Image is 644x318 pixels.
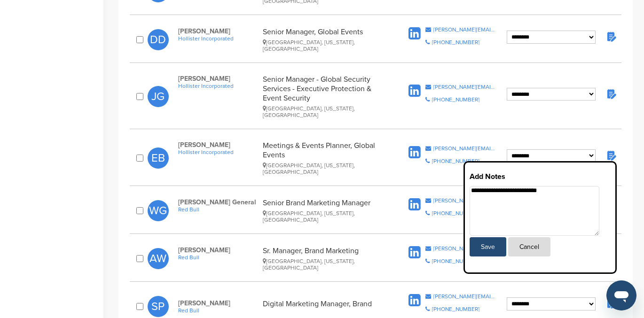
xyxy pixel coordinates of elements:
div: [PHONE_NUMBER] [432,258,479,264]
div: [GEOGRAPHIC_DATA], [US_STATE], [GEOGRAPHIC_DATA] [263,210,388,223]
div: [PHONE_NUMBER] [432,306,479,312]
div: [PHONE_NUMBER] [432,97,479,102]
div: [GEOGRAPHIC_DATA], [US_STATE], [GEOGRAPHIC_DATA] [263,39,388,52]
div: [GEOGRAPHIC_DATA], [US_STATE], [GEOGRAPHIC_DATA] [263,105,388,118]
span: SP [148,296,169,317]
span: WG [148,200,169,221]
img: Notes fill [605,31,617,42]
div: [PERSON_NAME][EMAIL_ADDRESS][PERSON_NAME][DOMAIN_NAME] [433,246,496,251]
button: Save [470,237,506,256]
div: Digital Marketing Manager, Brand [263,299,388,314]
div: [PERSON_NAME][EMAIL_ADDRESS][PERSON_NAME][DOMAIN_NAME] [433,294,496,299]
div: [PHONE_NUMBER] [432,39,479,45]
a: Red Bull [178,307,258,314]
span: [PERSON_NAME] [178,27,258,35]
span: [PERSON_NAME] General [178,198,258,206]
div: Meetings & Events Planner, Global Events [263,141,388,175]
div: [PERSON_NAME][EMAIL_ADDRESS][DOMAIN_NAME] [433,198,496,203]
span: [PERSON_NAME] [178,141,258,149]
span: [PERSON_NAME] [178,299,258,307]
div: Senior Manager, Global Events [263,27,388,52]
h3: Add Notes [470,171,611,182]
div: [PHONE_NUMBER] [432,210,479,216]
span: EB [148,147,169,169]
div: [PERSON_NAME][EMAIL_ADDRESS][PERSON_NAME][PERSON_NAME][DOMAIN_NAME] [433,27,496,32]
div: Senior Brand Marketing Manager [263,198,388,223]
span: JG [148,86,169,107]
span: [PERSON_NAME] [178,75,258,83]
a: Red Bull [178,206,258,213]
iframe: Button to launch messaging window [606,280,636,310]
img: Notes fill [605,297,617,309]
span: DD [148,29,169,50]
div: Senior Manager - Global Security Services - Executive Protection & Event Security [263,75,388,118]
div: [PERSON_NAME][EMAIL_ADDRESS][PERSON_NAME][PERSON_NAME][DOMAIN_NAME] [433,146,496,151]
span: AW [148,248,169,269]
a: Hollister Incorporated [178,149,258,155]
div: Sr. Manager, Brand Marketing [263,246,388,271]
img: Notes fill [605,149,617,161]
div: [GEOGRAPHIC_DATA], [US_STATE], [GEOGRAPHIC_DATA] [263,162,388,175]
img: Notes fill [605,88,617,100]
div: [PHONE_NUMBER] [432,158,479,164]
a: Red Bull [178,254,258,261]
div: [PERSON_NAME][EMAIL_ADDRESS][PERSON_NAME][PERSON_NAME][DOMAIN_NAME] [433,84,496,90]
span: [PERSON_NAME] [178,246,258,254]
button: Cancel [508,237,550,256]
a: Hollister Incorporated [178,83,258,89]
div: [GEOGRAPHIC_DATA], [US_STATE], [GEOGRAPHIC_DATA] [263,258,388,271]
a: Hollister Incorporated [178,35,258,42]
